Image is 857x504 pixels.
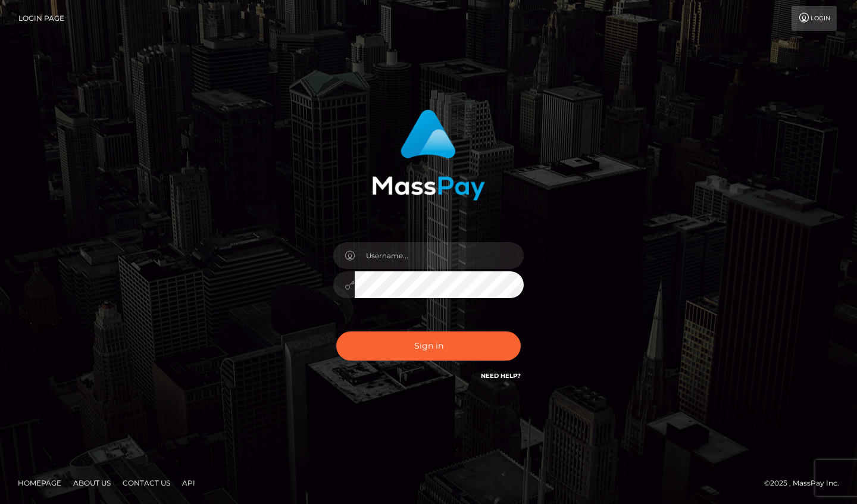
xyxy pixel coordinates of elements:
[481,372,521,380] a: Need Help?
[177,474,200,492] a: API
[336,331,521,361] button: Sign in
[792,6,837,31] a: Login
[13,474,66,492] a: Homepage
[18,6,64,31] a: Login Page
[764,477,848,490] div: © 2025 , MassPay Inc.
[355,242,524,269] input: Username...
[118,474,175,492] a: Contact Us
[68,474,115,492] a: About Us
[372,109,485,201] img: MassPay Login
